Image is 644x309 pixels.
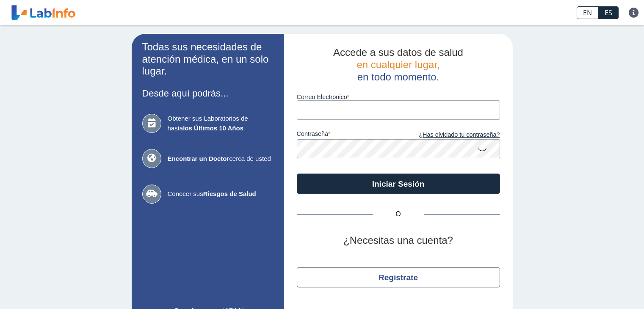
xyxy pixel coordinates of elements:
button: Iniciar Sesión [297,174,500,194]
span: en todo momento. [357,71,439,83]
span: Accede a sus datos de salud [333,47,463,58]
label: Correo Electronico [297,94,500,100]
span: en cualquier lugar, [357,59,439,70]
b: los Últimos 10 Años [183,124,243,132]
a: ¿Has olvidado tu contraseña? [398,130,500,140]
h2: Todas sus necesidades de atención médica, en un solo lugar. [142,41,274,77]
h2: ¿Necesitas una cuenta? [297,235,500,247]
a: ES [598,6,619,19]
b: Riesgos de Salud [203,190,256,197]
span: O [373,209,424,219]
label: contraseña [297,130,398,140]
a: EN [577,6,598,19]
span: Obtener sus Laboratorios de hasta [168,114,274,133]
button: Regístrate [297,267,500,287]
h3: Desde aquí podrás... [142,88,274,99]
span: Conocer sus [168,189,274,199]
span: cerca de usted [168,154,274,164]
b: Encontrar un Doctor [168,155,229,162]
